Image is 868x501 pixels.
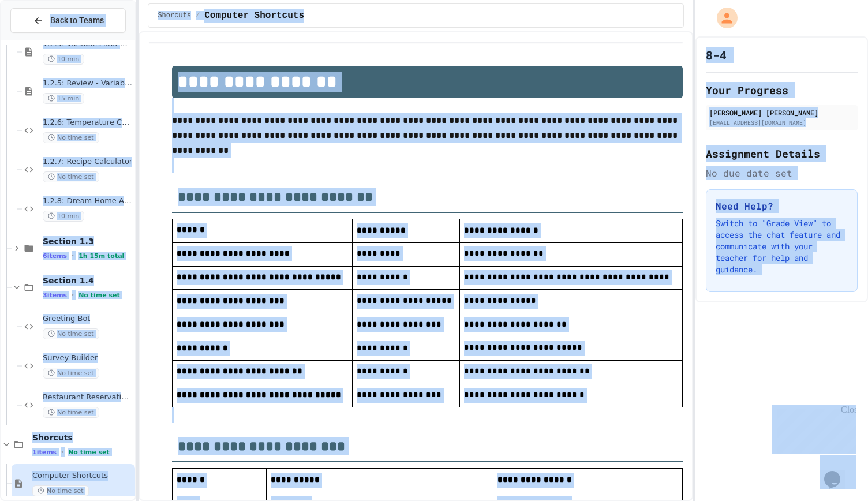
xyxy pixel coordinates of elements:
span: 1.2.8: Dream Home ASCII Art [43,196,133,206]
span: 1.2.7: Recipe Calculator [43,157,133,167]
span: • [72,251,74,260]
span: 1h 15m total [78,252,124,260]
div: My Account [705,5,740,31]
span: 1.2.6: Temperature Converter [43,118,133,128]
span: Computer Shortcuts [204,9,304,23]
span: Computer Shortcuts [32,471,133,481]
span: Section 1.4 [43,275,133,286]
button: Back to Teams [10,8,126,33]
span: No time set [43,368,99,379]
span: No time set [43,407,99,418]
span: / [196,11,200,20]
span: No time set [43,328,99,339]
span: 1 items [32,448,57,456]
p: Switch to "Grade View" to access the chat feature and communicate with your teacher for help and ... [716,218,848,275]
iframe: chat widget [772,405,856,454]
div: [PERSON_NAME] [PERSON_NAME] [709,107,854,118]
span: 10 min [43,54,84,65]
span: Shorcuts [158,11,191,20]
span: 15 min [43,93,84,104]
span: Survey Builder [43,353,133,363]
span: Restaurant Reservation System [43,392,133,402]
h2: Assignment Details [706,145,858,162]
span: No time set [68,448,110,456]
span: No time set [43,171,99,182]
h3: Need Help? [716,199,848,213]
span: No time set [78,291,120,299]
span: Greeting Bot [43,314,133,324]
h2: Your Progress [706,82,858,98]
div: [EMAIL_ADDRESS][DOMAIN_NAME] [709,118,854,127]
span: Shorcuts [32,432,133,443]
span: 10 min [43,211,84,222]
span: 6 items [43,252,67,260]
span: Back to Teams [50,14,104,27]
h1: 8-4 [706,47,727,63]
span: • [72,290,74,300]
span: Section 1.3 [43,236,133,246]
span: No time set [32,485,89,496]
span: 1.2.5: Review - Variables and Data Types [43,78,133,88]
span: • [61,447,63,457]
div: No due date set [706,166,858,180]
span: 3 items [43,291,67,299]
iframe: chat widget [820,455,856,489]
div: Chat with us now!Close [5,5,80,73]
span: No time set [43,132,99,143]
